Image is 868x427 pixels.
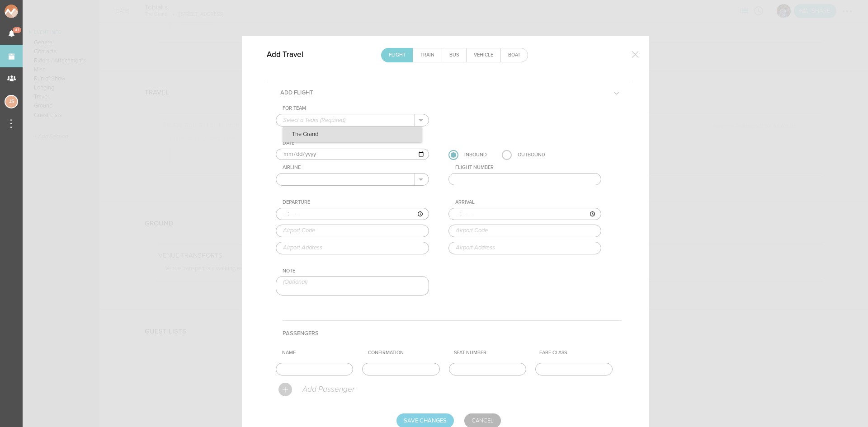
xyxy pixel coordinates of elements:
[448,225,602,237] input: Airport Code
[415,114,429,126] button: .
[276,242,429,254] input: Airport Address
[283,105,429,112] div: For Team
[450,346,536,360] th: Seat Number
[283,268,429,274] div: Note
[455,199,602,206] div: Arrival
[274,82,320,103] h5: Add Flight
[464,150,487,160] div: Inbound
[276,208,429,221] input: ––:–– ––
[536,346,622,360] th: Fare Class
[283,127,422,142] p: The Grand
[413,48,442,62] a: Train
[278,346,364,360] th: Name
[302,385,354,394] p: Add Passenger
[276,225,429,237] input: Airport Code
[415,174,429,185] button: .
[448,242,602,254] input: Airport Address
[448,208,602,221] input: ––:–– ––
[283,140,429,146] div: Date
[276,114,415,126] input: Select a Team (Required)
[5,5,56,18] img: NOMAD
[455,164,602,171] div: Flight Number
[278,386,354,392] a: Add Passenger
[283,199,429,206] div: Departure
[501,48,528,62] a: Boat
[382,48,413,62] a: Flight
[283,164,429,171] div: Airline
[518,150,545,160] div: Outbound
[283,320,622,346] h4: Passengers
[467,48,500,62] a: Vehicle
[13,27,21,33] span: 41
[442,48,466,62] a: Bus
[364,346,450,360] th: Confirmation
[5,95,18,108] div: Jessica Smith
